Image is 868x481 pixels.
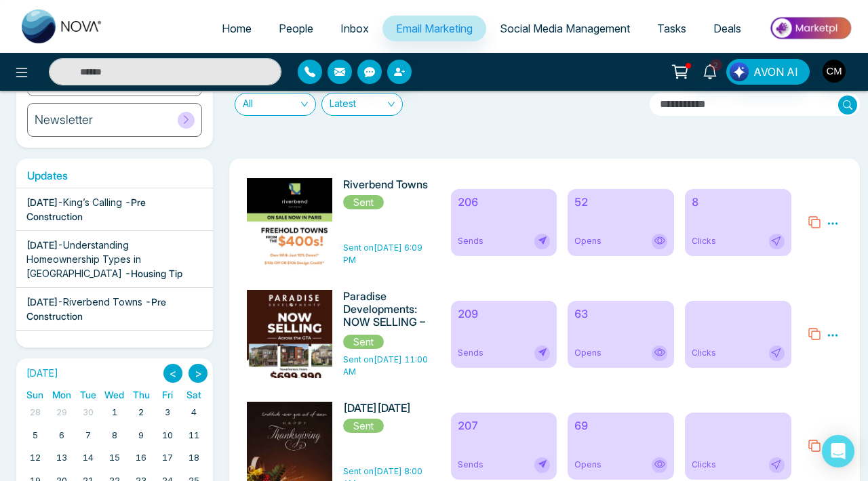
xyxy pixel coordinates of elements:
[54,403,70,422] a: September 29, 2025
[574,235,601,247] span: Opens
[101,448,127,472] td: October 15, 2025
[189,403,199,422] a: October 4, 2025
[27,448,43,467] a: October 12, 2025
[35,112,93,127] h6: Newsletter
[343,402,434,415] h6: [DATE][DATE]
[136,426,146,445] a: October 9, 2025
[343,419,384,433] span: Sent
[22,448,48,472] td: October 12, 2025
[26,295,203,323] div: -
[26,239,141,279] span: Understanding Homeownership Types in [GEOGRAPHIC_DATA]
[181,426,208,449] td: October 11, 2025
[155,448,181,472] td: October 17, 2025
[50,386,74,403] a: Monday
[75,426,101,449] td: October 7, 2025
[330,93,395,115] span: Latest
[343,178,434,191] h6: Riverbend Towns
[24,386,46,403] a: Sunday
[26,296,58,308] span: [DATE]
[128,448,155,472] td: October 16, 2025
[186,448,202,467] a: October 18, 2025
[343,335,384,349] span: Sent
[63,196,122,208] span: King’s Calling
[340,22,369,35] span: Inbox
[106,448,123,467] a: October 15, 2025
[574,308,667,320] h6: 63
[75,448,101,472] td: October 14, 2025
[694,59,726,83] a: 2
[700,16,755,41] a: Deals
[26,238,203,280] div: -
[692,235,716,247] span: Clicks
[159,386,176,403] a: Friday
[823,60,846,83] img: User Avatar
[26,239,58,251] span: [DATE]
[22,426,48,449] td: October 5, 2025
[102,386,127,403] a: Wednesday
[80,448,96,467] a: October 14, 2025
[125,268,182,279] span: - Housing Tip
[343,290,434,331] h6: Paradise Developments: NOW SELLING – Towns & Detached Across the GTA with Flexible 2027 Closings
[26,195,203,224] div: -
[56,426,67,445] a: October 6, 2025
[382,16,486,41] a: Email Marketing
[77,386,99,403] a: Tuesday
[26,196,58,208] span: [DATE]
[574,196,667,209] h6: 52
[710,59,722,71] span: 2
[184,386,204,403] a: Saturday
[27,403,43,422] a: September 28, 2025
[574,347,601,359] span: Opens
[48,403,75,426] td: September 29, 2025
[753,64,798,80] span: AVON AI
[75,403,101,426] td: September 30, 2025
[22,9,103,43] img: Nova CRM Logo
[396,22,473,35] span: Email Marketing
[163,364,182,383] button: <
[692,459,716,471] span: Clicks
[343,243,422,265] span: Sent on [DATE] 6:09 PM
[128,403,155,426] td: October 2, 2025
[186,426,202,445] a: October 11, 2025
[574,419,667,432] h6: 69
[458,459,484,471] span: Sends
[222,22,252,35] span: Home
[692,196,785,209] h6: 8
[101,403,127,426] td: October 1, 2025
[500,22,630,35] span: Social Media Management
[162,403,173,422] a: October 3, 2025
[726,59,810,85] button: AVON AI
[48,448,75,472] td: October 13, 2025
[657,22,686,35] span: Tasks
[30,426,41,445] a: October 5, 2025
[63,296,142,308] span: Riverbend Towns
[458,347,484,359] span: Sends
[101,426,127,449] td: October 8, 2025
[327,16,382,41] a: Inbox
[109,426,120,445] a: October 8, 2025
[189,364,208,383] button: >
[208,16,265,41] a: Home
[574,459,601,471] span: Opens
[181,403,208,426] td: October 4, 2025
[279,22,313,35] span: People
[155,426,181,449] td: October 10, 2025
[80,403,96,422] a: September 30, 2025
[136,403,146,422] a: October 2, 2025
[133,448,149,467] a: October 16, 2025
[128,426,155,449] td: October 9, 2025
[730,62,749,81] img: Lead Flow
[343,354,428,377] span: Sent on [DATE] 11:00 AM
[458,196,551,209] h6: 206
[486,16,644,41] a: Social Media Management
[54,448,70,467] a: October 13, 2025
[692,347,716,359] span: Clicks
[181,448,208,472] td: October 18, 2025
[343,195,384,209] span: Sent
[713,22,741,35] span: Deals
[458,235,484,247] span: Sends
[822,435,854,467] div: Open Intercom Messenger
[243,93,308,115] span: All
[83,426,94,445] a: October 7, 2025
[265,16,327,41] a: People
